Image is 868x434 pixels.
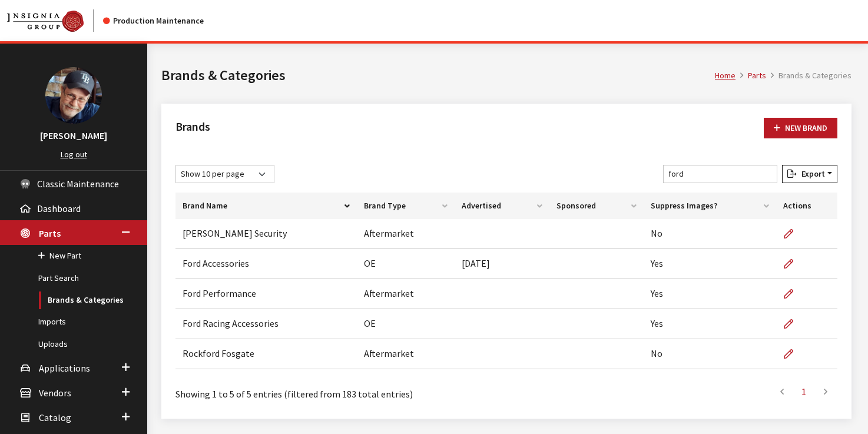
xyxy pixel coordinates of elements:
td: Ford Accessories [175,249,357,279]
span: OE [364,317,376,329]
input: Filter table results [663,165,777,183]
h3: [PERSON_NAME] [12,128,135,143]
a: Edit Brand [783,219,803,249]
span: Parts [39,227,61,239]
a: New Brand [764,118,837,138]
span: Aftermarket [364,347,414,359]
span: Catalog [39,412,71,423]
td: [PERSON_NAME] Security [175,219,357,249]
span: Classic Maintenance [37,178,119,190]
a: Insignia Group logo [7,9,103,32]
td: Ford Performance [175,279,357,309]
span: Aftermarket [364,287,414,299]
li: Brands & Categories [766,69,852,82]
th: Suppress Images?: activate to sort column ascending [644,193,776,219]
span: OE [364,257,376,269]
a: Edit Brand [783,339,803,369]
th: Advertised: activate to sort column ascending [455,193,549,219]
th: Brand Type: activate to sort column ascending [357,193,455,219]
a: 1 [793,380,814,403]
span: Dashboard [37,203,81,214]
span: Vendors [39,387,71,399]
a: Edit Brand [783,309,803,339]
td: Ford Racing Accessories [175,309,357,339]
th: Sponsored: activate to sort column ascending [549,193,644,219]
img: Ray Goodwin [45,67,102,124]
div: Showing 1 to 5 of 5 entries (filtered from 183 total entries) [175,379,443,401]
a: Home [715,70,736,81]
td: Rockford Fosgate [175,339,357,369]
span: Applications [39,362,90,374]
th: Actions [776,193,837,219]
img: Catalog Maintenance [7,11,84,32]
span: Yes [651,317,663,329]
a: Edit Brand [783,249,803,279]
span: Export [797,168,825,179]
a: Edit Brand [783,279,803,309]
span: No [651,227,662,239]
td: [DATE] [455,249,549,279]
button: Export [782,165,837,183]
li: Parts [736,69,766,82]
span: Yes [651,257,663,269]
a: Log out [61,149,87,160]
span: No [651,347,662,359]
div: Production Maintenance [103,15,204,27]
span: Aftermarket [364,227,414,239]
h1: Brands & Categories [161,65,715,86]
th: Brand Name: activate to sort column descending [175,193,357,219]
span: Yes [651,287,663,299]
h2: Brands [173,118,213,135]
